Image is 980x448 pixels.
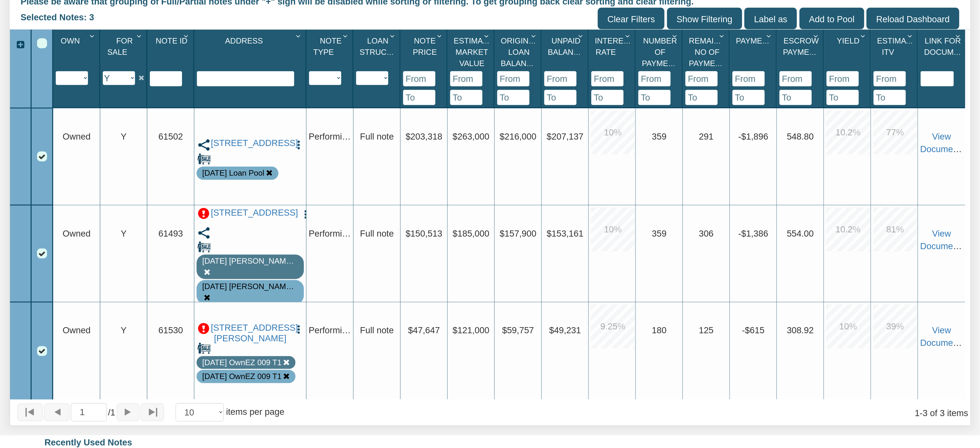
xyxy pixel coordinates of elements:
[313,36,342,56] span: Note Type
[37,38,47,48] div: Select All
[202,168,265,179] div: Note is contained in the pool 9-25-25 Loan Pool
[17,404,43,422] button: Page to first
[685,32,729,71] div: Remaining No Of Payments Sort None
[921,32,965,86] div: Sort None
[406,228,442,238] span: $150,513
[226,407,285,417] span: items per page
[497,71,529,86] input: From
[413,36,437,56] span: Note Price
[403,32,447,105] div: Sort None
[197,226,211,240] img: share.svg
[309,325,352,335] span: Performing
[454,36,498,68] span: Estimated Market Value
[197,152,211,166] img: for_sale.png
[544,90,577,105] input: To
[10,38,31,51] div: Expand All
[874,32,917,71] div: Estimated Itv Sort None
[202,371,282,382] div: Note is contained in the pool 8-26-25 OwnEZ 009 T1
[71,403,107,422] input: Selected page
[63,325,91,335] span: Owned
[403,32,447,71] div: Note Price Sort None
[61,36,80,45] span: Own
[103,32,146,85] div: Sort None
[225,36,263,45] span: Address
[497,90,529,105] input: To
[202,357,282,368] div: Note labeled as 8-26-25 OwnEZ 009 T1
[481,30,493,42] div: Column Menu
[873,208,917,251] div: 81.0
[638,32,682,71] div: Number Of Payments Sort None
[360,36,408,56] span: Loan Structure
[591,208,635,251] div: 10.0
[837,36,859,45] span: Yield
[733,32,776,71] div: Payment(P&I) Sort None
[742,325,765,335] span: -$615
[548,36,585,56] span: Unpaid Balance
[800,8,864,29] input: Add to Pool
[591,32,635,105] div: Sort None
[134,30,146,42] div: Column Menu
[827,90,859,105] input: To
[652,228,667,238] span: 359
[689,36,733,68] span: Remaining No Of Payments
[874,32,917,105] div: Sort None
[500,228,537,238] span: $157,900
[920,131,965,154] a: View Documents
[547,131,584,141] span: $207,137
[500,131,537,141] span: $216,000
[595,36,634,56] span: Interest Rate
[867,8,959,29] input: Reload Dashboard
[920,408,923,418] abbr: through
[501,36,538,68] span: Original Loan Balance
[360,131,394,141] span: Full note
[309,131,352,141] span: Performing
[309,32,353,85] div: Sort None
[826,111,870,154] div: 10.2
[121,131,127,141] span: Y
[591,32,635,71] div: Interest Rate Sort None
[387,30,399,42] div: Column Menu
[827,71,859,86] input: From
[667,8,742,29] input: Show Filtering
[141,404,164,422] button: Page to last
[780,71,812,86] input: From
[121,325,127,335] span: Y
[450,90,482,105] input: To
[408,325,440,335] span: $47,647
[453,228,490,238] span: $185,000
[159,131,183,141] span: 61502
[924,36,975,56] span: Link For Documents
[197,32,306,71] div: Address Sort None
[453,131,490,141] span: $263,000
[787,131,814,141] span: 548.80
[780,90,812,105] input: To
[811,30,823,42] div: Column Menu
[103,32,146,71] div: For Sale Sort None
[159,228,183,238] span: 61493
[915,408,968,418] span: 1 3 of 3 items
[652,325,667,335] span: 180
[826,305,870,348] div: 10.0
[874,90,906,105] input: To
[547,228,584,238] span: $153,161
[340,30,352,42] div: Column Menu
[529,30,540,42] div: Column Menu
[197,341,211,355] img: for_sale.png
[685,32,729,105] div: Sort None
[497,32,541,71] div: Original Loan Balance Sort None
[56,32,99,85] div: Sort None
[300,209,311,220] img: cell-menu.png
[197,138,211,152] img: share.svg
[877,36,921,56] span: Estimated Itv
[211,138,290,149] a: 2701 Huckleberry, Pasadena, TX, 77502
[623,30,635,42] div: Column Menu
[874,71,906,86] input: From
[150,32,193,71] div: Note Id Sort None
[56,32,99,71] div: Own Sort None
[181,30,193,42] div: Column Menu
[699,325,714,335] span: 125
[733,71,765,86] input: From
[670,30,682,42] div: Column Menu
[953,30,965,42] div: Column Menu
[309,228,352,238] span: Performing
